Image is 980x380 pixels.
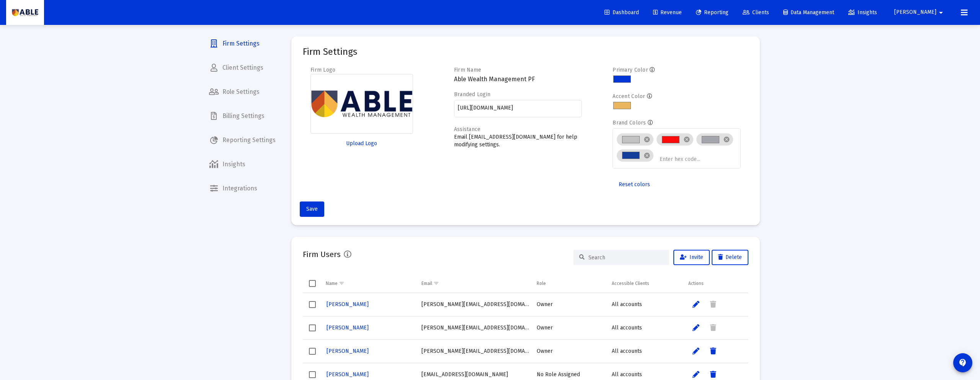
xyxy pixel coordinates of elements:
span: Reset colors [619,181,650,188]
td: Column Email [418,274,533,293]
span: Owner [537,324,553,331]
label: Accent Color [612,93,645,100]
mat-chip-list: Brand colors [617,132,737,164]
td: [PERSON_NAME][EMAIL_ADDRESS][DOMAIN_NAME] [418,316,533,339]
span: Show filter options for column 'Email' [433,280,439,286]
span: Loremipsum dolorsit ametcons adi elitsedd ei Temp Incidi Utlaboreet DOL, m aliquaenim adminimven ... [3,40,444,103]
td: Column Accessible Clients [608,274,684,293]
span: Delete [718,254,742,260]
a: [PERSON_NAME] [326,322,369,333]
span: Revenue [653,9,682,16]
div: Select row [309,371,316,378]
p: Email [EMAIL_ADDRESS][DOMAIN_NAME] for help modifying settings. [454,133,582,149]
span: Dashboard [604,9,639,16]
a: Insights [203,155,282,174]
span: Owner [537,348,553,354]
span: [PERSON_NAME] [327,324,369,331]
a: Revenue [647,5,688,20]
h2: Firm Users [303,248,341,260]
button: Save [300,201,324,217]
td: [PERSON_NAME][EMAIL_ADDRESS][DOMAIN_NAME] [418,293,533,316]
div: Email [421,280,432,287]
span: All accounts [612,348,642,354]
td: [PERSON_NAME][EMAIL_ADDRESS][DOMAIN_NAME] [418,339,533,363]
td: Column Role [533,274,608,293]
td: Column Name [322,274,418,293]
button: Delete [712,250,748,265]
span: [PERSON_NAME] [327,348,369,354]
img: Dashboard [12,5,38,20]
span: Show filter options for column 'Name' [339,280,345,286]
a: Integrations [203,179,282,198]
button: Invite [673,250,710,265]
a: Role Settings [203,83,282,101]
mat-icon: cancel [644,152,650,159]
div: Select row [309,301,316,308]
a: Client Settings [203,59,282,77]
span: All accounts [612,371,642,378]
span: No Role Assigned [537,371,580,378]
a: Firm Settings [203,34,282,53]
label: Branded Login [454,91,491,98]
button: Reset colors [612,177,656,192]
h3: Able Wealth Management PF [454,74,582,85]
mat-card-title: Firm Settings [303,48,357,56]
label: Assistance [454,126,481,133]
div: Select all [309,280,316,287]
button: [PERSON_NAME] [885,5,955,20]
a: [PERSON_NAME] [326,369,369,380]
mat-icon: arrow_drop_down [936,5,946,20]
input: Search [588,254,663,261]
a: Billing Settings [203,107,282,125]
button: Upload Logo [310,136,413,151]
a: Insights [842,5,883,20]
img: Firm logo [310,74,413,134]
a: Clients [737,5,775,20]
span: Upload Logo [346,140,377,147]
span: Owner [537,301,553,308]
div: Actions [688,280,704,287]
div: Role [537,280,546,287]
span: Save [306,206,318,212]
span: Reporting [696,9,728,16]
span: [PERSON_NAME] [327,371,369,378]
a: Data Management [777,5,840,20]
div: Select row [309,324,316,331]
mat-icon: cancel [644,136,650,143]
span: All accounts [612,324,642,331]
mat-icon: cancel [723,136,730,143]
span: Data Management [783,9,834,16]
span: Clients [743,9,769,16]
label: Firm Name [454,67,482,73]
label: Brand Colors [612,120,646,126]
label: Primary Color [612,67,648,73]
mat-icon: contact_support [958,358,967,367]
span: [PERSON_NAME] [327,301,369,308]
a: Reporting Settings [203,131,282,149]
td: Column Actions [684,274,748,293]
span: Insights [848,9,877,16]
div: Accessible Clients [612,280,649,287]
span: Invite [680,254,703,260]
div: Select row [309,348,316,355]
a: [PERSON_NAME] [326,346,369,357]
a: [PERSON_NAME] [326,299,369,310]
input: Enter hex code... [660,156,717,162]
span: [PERSON_NAME] [894,9,936,16]
label: Firm Logo [310,67,336,73]
div: Name [326,280,338,287]
a: Reporting [690,5,735,20]
a: Dashboard [598,5,645,20]
span: All accounts [612,301,642,308]
mat-icon: cancel [683,136,690,143]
